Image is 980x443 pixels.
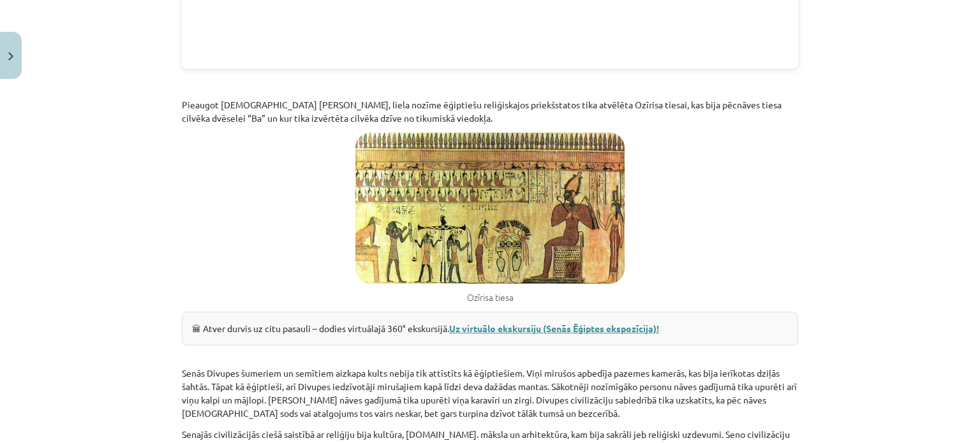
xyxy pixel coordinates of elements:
div: 🏛 Atver durvis uz citu pasauli – dodies virtuālajā 360° ekskursijā. [182,312,798,345]
img: icon-close-lesson-0947bae3869378f0d4975bcd49f059093ad1ed9edebbc8119c70593378902aed.svg [8,52,13,61]
a: Uz virtuālo ekskursiju (Senās Ēģiptes ekspozīcija)! [449,323,659,334]
figcaption: Ozīrisa tiesa [182,291,798,304]
p: Pieaugot [DEMOGRAPHIC_DATA] [PERSON_NAME], liela nozīme ēģiptiešu reliģiskajos priekšstatos tika ... [182,98,798,125]
p: Senās Divupes šumeriem un semītiem aizkapa kults nebija tik attīstīts kā ēģiptiešiem. Viņi mirušo... [182,367,798,420]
